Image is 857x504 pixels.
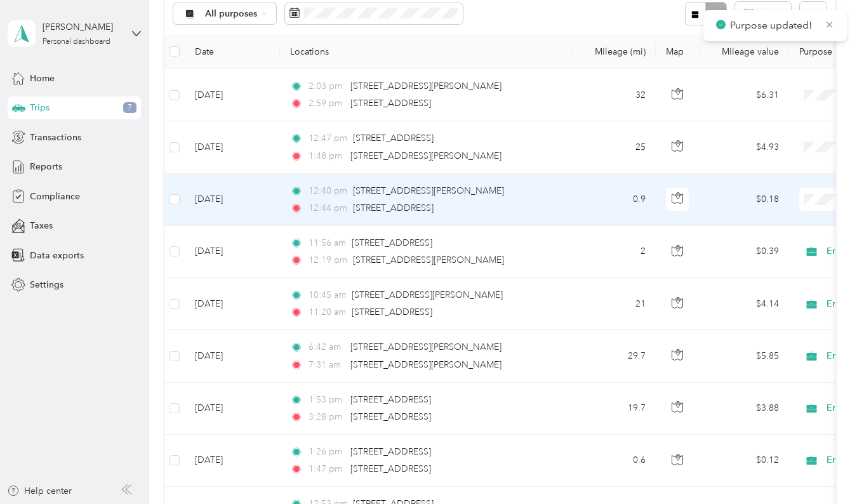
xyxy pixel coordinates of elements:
span: [STREET_ADDRESS][PERSON_NAME] [350,81,502,91]
span: 6:42 am [309,340,345,354]
span: Settings [30,278,63,291]
span: Reports [30,160,62,173]
td: [DATE] [185,435,280,487]
span: [STREET_ADDRESS] [350,394,431,405]
span: 12:47 pm [309,131,347,145]
td: 19.7 [572,383,656,435]
iframe: Everlance-gr Chat Button Frame [786,433,857,504]
span: 12:44 pm [309,201,347,215]
span: All purposes [205,10,258,18]
span: [STREET_ADDRESS] [353,202,434,213]
span: Transactions [30,131,81,144]
span: 1:26 pm [309,445,345,459]
span: 2:03 pm [309,79,345,93]
span: [STREET_ADDRESS][PERSON_NAME] [350,342,502,352]
span: [STREET_ADDRESS] [353,133,434,143]
td: [DATE] [185,226,280,278]
button: Filters [735,2,791,25]
td: $4.93 [700,121,789,173]
span: 10:45 am [309,288,346,302]
td: [DATE] [185,174,280,226]
td: $0.18 [700,174,789,226]
td: 2 [572,226,656,278]
p: Purpose updated! [730,18,815,34]
span: [STREET_ADDRESS] [350,463,431,474]
td: [DATE] [185,278,280,330]
div: Personal dashboard [43,38,110,46]
td: [DATE] [185,383,280,435]
span: 11:20 am [309,305,346,319]
th: Mileage value [700,34,789,69]
span: Compliance [30,190,80,203]
span: Taxes [30,219,53,232]
th: Date [185,34,280,69]
td: [DATE] [185,69,280,121]
span: 12:40 pm [309,184,347,198]
td: $0.39 [700,226,789,278]
span: [STREET_ADDRESS][PERSON_NAME] [352,289,503,300]
td: [DATE] [185,121,280,173]
span: Data exports [30,249,84,262]
span: [STREET_ADDRESS][PERSON_NAME] [350,359,502,370]
td: $6.31 [700,69,789,121]
td: 0.9 [572,174,656,226]
span: [STREET_ADDRESS] [350,446,431,457]
th: Locations [280,34,572,69]
span: 11:56 am [309,236,346,250]
span: [STREET_ADDRESS] [350,98,431,109]
div: [PERSON_NAME] [43,20,122,34]
span: 1:48 pm [309,149,345,163]
span: 3:28 pm [309,410,345,424]
td: 32 [572,69,656,121]
td: 21 [572,278,656,330]
td: 0.6 [572,435,656,487]
span: [STREET_ADDRESS] [350,411,431,422]
td: 29.7 [572,330,656,382]
th: Map [656,34,700,69]
td: $3.88 [700,383,789,435]
span: [STREET_ADDRESS][PERSON_NAME] [353,255,504,265]
span: Trips [30,101,50,114]
td: $0.12 [700,435,789,487]
td: [DATE] [185,330,280,382]
button: Help center [7,484,72,498]
td: $5.85 [700,330,789,382]
span: Home [30,72,55,85]
span: 7:31 am [309,358,345,372]
td: 25 [572,121,656,173]
span: 12:19 pm [309,253,347,267]
span: 1:47 pm [309,462,345,476]
td: $4.14 [700,278,789,330]
span: [STREET_ADDRESS][PERSON_NAME] [350,150,502,161]
th: Mileage (mi) [572,34,656,69]
span: [STREET_ADDRESS] [352,307,432,317]
span: 2:59 pm [309,96,345,110]
span: 7 [123,102,136,114]
span: [STREET_ADDRESS] [352,237,432,248]
span: 1:53 pm [309,393,345,407]
span: [STREET_ADDRESS][PERSON_NAME] [353,185,504,196]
